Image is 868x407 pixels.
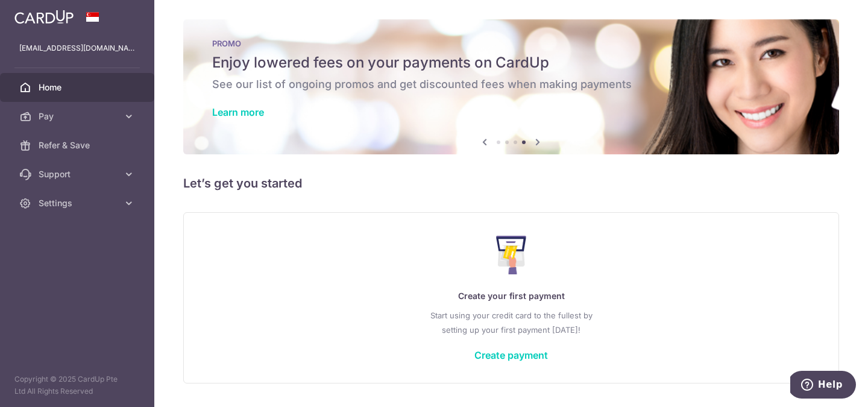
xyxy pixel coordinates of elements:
[183,174,839,193] h5: Let’s get you started
[14,10,74,24] img: CardUp
[19,42,135,54] p: [EMAIL_ADDRESS][DOMAIN_NAME]
[183,19,839,154] img: Latest Promos banner
[208,308,814,337] p: Start using your credit card to the fullest by setting up your first payment [DATE]!
[790,371,856,401] iframe: Opens a widget where you can find more information
[212,106,264,118] a: Learn more
[212,53,810,72] h5: Enjoy lowered fees on your payments on CardUp
[212,39,810,48] p: PROMO
[39,197,118,209] span: Settings
[496,236,527,274] img: Make Payment
[208,289,814,303] p: Create your first payment
[39,168,118,180] span: Support
[39,81,118,93] span: Home
[39,110,118,122] span: Pay
[474,349,548,361] a: Create payment
[39,139,118,151] span: Refer & Save
[212,77,810,92] h6: See our list of ongoing promos and get discounted fees when making payments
